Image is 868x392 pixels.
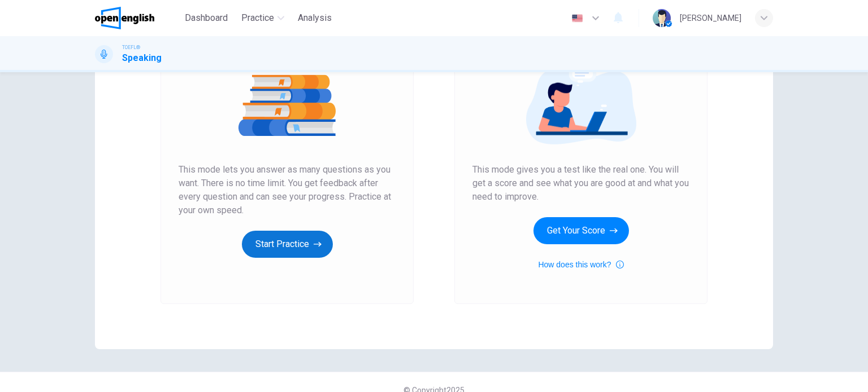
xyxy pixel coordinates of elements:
[122,43,140,51] span: TOEFL®
[122,51,162,65] h1: Speaking
[298,11,332,25] span: Analysis
[180,8,232,28] button: Dashboard
[472,163,689,204] span: This mode gives you a test like the real one. You will get a score and see what you are good at a...
[242,231,333,258] button: Start Practice
[293,8,336,28] button: Analysis
[237,8,289,28] button: Practice
[680,11,741,25] div: [PERSON_NAME]
[95,7,154,29] img: OpenEnglish logo
[241,11,274,25] span: Practice
[570,14,584,23] img: en
[179,163,396,217] span: This mode lets you answer as many questions as you want. There is no time limit. You get feedback...
[533,217,629,244] button: Get Your Score
[538,258,623,271] button: How does this work?
[185,11,228,25] span: Dashboard
[95,7,180,29] a: OpenEnglish logo
[653,9,671,27] img: Profile picture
